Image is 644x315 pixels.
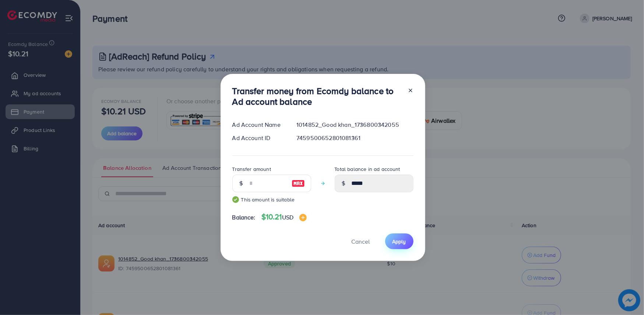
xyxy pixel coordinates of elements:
[352,237,370,246] span: Cancel
[342,233,379,249] button: Cancel
[282,213,293,221] span: USD
[335,165,400,173] label: Total balance in ad account
[232,213,256,222] span: Balance:
[291,134,419,142] div: 7459500652801081361
[299,214,307,221] img: image
[292,179,305,188] img: image
[232,196,311,203] small: This amount is suitable
[291,121,419,129] div: 1014852_Good khan_1736800342055
[261,212,307,222] h4: $10.21
[232,196,239,203] img: guide
[385,233,414,249] button: Apply
[393,238,406,245] span: Apply
[226,121,291,129] div: Ad Account Name
[232,86,402,107] h3: Transfer money from Ecomdy balance to Ad account balance
[226,134,291,142] div: Ad Account ID
[232,165,271,173] label: Transfer amount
